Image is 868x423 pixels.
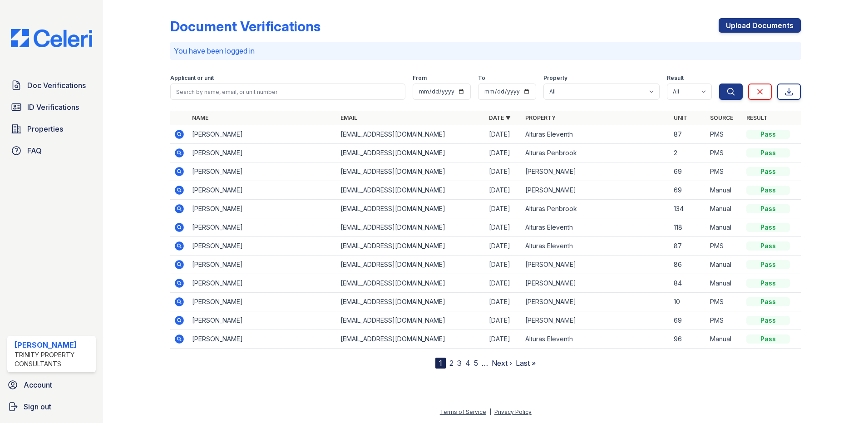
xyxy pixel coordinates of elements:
[457,359,462,368] a: 3
[170,74,214,82] label: Applicant or unit
[188,237,337,256] td: [PERSON_NAME]
[489,408,491,415] div: |
[174,45,797,56] p: You have been logged in
[7,142,96,160] a: FAQ
[485,162,522,181] td: [DATE]
[337,162,485,181] td: [EMAIL_ADDRESS][DOMAIN_NAME]
[719,18,801,33] a: Upload Documents
[746,114,768,121] a: Result
[706,311,743,330] td: PMS
[522,293,670,311] td: [PERSON_NAME]
[337,330,485,349] td: [EMAIL_ADDRESS][DOMAIN_NAME]
[706,330,743,349] td: Manual
[494,408,532,415] a: Privacy Policy
[746,204,790,213] div: Pass
[746,241,790,251] div: Pass
[337,237,485,256] td: [EMAIL_ADDRESS][DOMAIN_NAME]
[188,125,337,144] td: [PERSON_NAME]
[7,120,96,138] a: Properties
[670,181,706,200] td: 69
[27,123,63,134] span: Properties
[485,311,522,330] td: [DATE]
[485,200,522,218] td: [DATE]
[522,200,670,218] td: Alturas Penbrook
[746,148,790,157] div: Pass
[188,181,337,200] td: [PERSON_NAME]
[188,256,337,274] td: [PERSON_NAME]
[27,145,42,156] span: FAQ
[337,125,485,144] td: [EMAIL_ADDRESS][DOMAIN_NAME]
[670,237,706,256] td: 87
[492,359,512,368] a: Next ›
[485,274,522,293] td: [DATE]
[188,330,337,349] td: [PERSON_NAME]
[706,274,743,293] td: Manual
[24,379,52,390] span: Account
[485,237,522,256] td: [DATE]
[340,114,357,121] a: Email
[516,359,536,368] a: Last »
[667,74,684,82] label: Result
[337,181,485,200] td: [EMAIL_ADDRESS][DOMAIN_NAME]
[192,114,208,121] a: Name
[706,218,743,237] td: Manual
[670,200,706,218] td: 134
[522,256,670,274] td: [PERSON_NAME]
[15,350,92,369] div: Trinity Property Consultants
[337,256,485,274] td: [EMAIL_ADDRESS][DOMAIN_NAME]
[485,256,522,274] td: [DATE]
[746,316,790,325] div: Pass
[489,114,511,121] a: Date ▼
[27,80,86,91] span: Doc Verifications
[188,200,337,218] td: [PERSON_NAME]
[170,84,405,100] input: Search by name, email, or unit number
[522,237,670,256] td: Alturas Eleventh
[706,237,743,256] td: PMS
[485,181,522,200] td: [DATE]
[522,218,670,237] td: Alturas Eleventh
[670,330,706,349] td: 96
[485,125,522,144] td: [DATE]
[706,162,743,181] td: PMS
[4,29,99,47] img: CE_Logo_Blue-a8612792a0a2168367f1c8372b55b34899dd931a85d93a1a3d3e32e68fde9ad4.png
[670,218,706,237] td: 118
[670,125,706,144] td: 87
[746,130,790,139] div: Pass
[522,144,670,162] td: Alturas Penbrook
[449,359,454,368] a: 2
[746,186,790,195] div: Pass
[435,358,446,369] div: 1
[188,274,337,293] td: [PERSON_NAME]
[337,274,485,293] td: [EMAIL_ADDRESS][DOMAIN_NAME]
[670,274,706,293] td: 84
[478,74,485,82] label: To
[170,18,321,34] div: Document Verifications
[746,334,790,344] div: Pass
[674,114,687,121] a: Unit
[24,401,51,412] span: Sign out
[746,223,790,232] div: Pass
[7,76,96,94] a: Doc Verifications
[706,293,743,311] td: PMS
[706,125,743,144] td: PMS
[522,330,670,349] td: Alturas Eleventh
[337,144,485,162] td: [EMAIL_ADDRESS][DOMAIN_NAME]
[485,144,522,162] td: [DATE]
[15,339,92,350] div: [PERSON_NAME]
[522,311,670,330] td: [PERSON_NAME]
[465,359,470,368] a: 4
[746,279,790,288] div: Pass
[485,330,522,349] td: [DATE]
[188,144,337,162] td: [PERSON_NAME]
[188,311,337,330] td: [PERSON_NAME]
[337,218,485,237] td: [EMAIL_ADDRESS][DOMAIN_NAME]
[337,293,485,311] td: [EMAIL_ADDRESS][DOMAIN_NAME]
[188,162,337,181] td: [PERSON_NAME]
[4,398,99,416] a: Sign out
[27,102,79,113] span: ID Verifications
[706,200,743,218] td: Manual
[4,376,99,394] a: Account
[706,144,743,162] td: PMS
[746,260,790,269] div: Pass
